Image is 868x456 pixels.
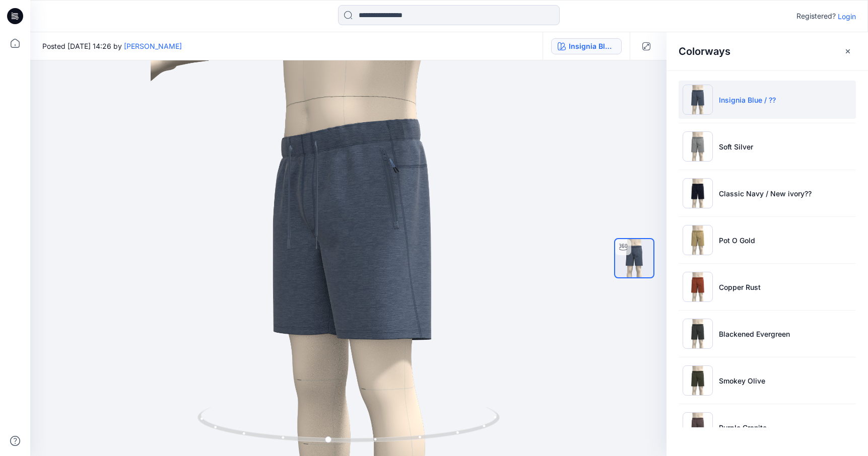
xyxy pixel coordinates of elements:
[679,45,730,57] h2: Colorways
[683,131,713,162] img: Soft Silver
[719,95,776,105] p: Insignia Blue / ??
[683,225,713,255] img: Pot O Gold
[719,141,753,152] p: Soft Silver
[551,38,622,54] button: Insignia Blue / ??
[569,41,615,52] div: Insignia Blue / ??
[683,178,713,208] img: Classic Navy / New ivory??
[683,272,713,302] img: Copper Rust
[124,42,182,50] a: [PERSON_NAME]
[719,375,765,386] p: Smokey Olive
[42,41,182,51] span: Posted [DATE] 14:26 by
[683,365,713,396] img: Smokey Olive
[719,235,755,246] p: Pot O Gold
[719,422,767,433] p: Purple Granite
[683,319,713,349] img: Blackened Evergreen
[615,239,653,277] img: turntable-25-09-2025-18:27:32
[838,11,856,22] p: Login
[796,10,836,22] p: Registered?
[719,329,790,339] p: Blackened Evergreen
[719,188,812,199] p: Classic Navy / New ivory??
[683,412,713,442] img: Purple Granite
[683,85,713,115] img: Insignia Blue / ??
[719,282,761,292] p: Copper Rust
